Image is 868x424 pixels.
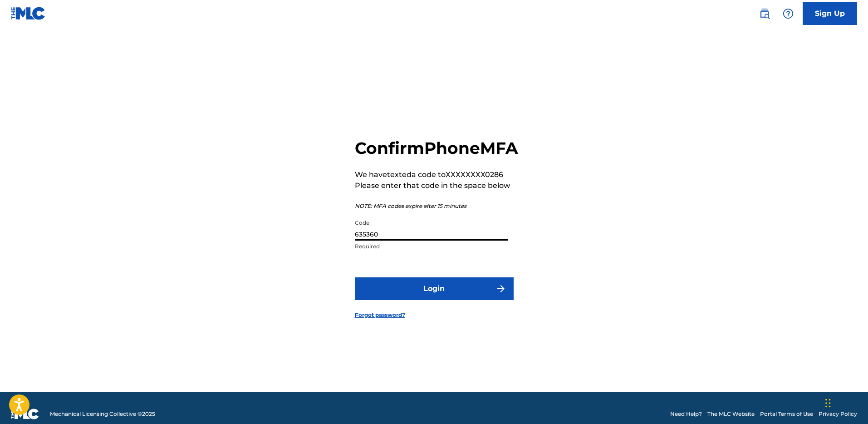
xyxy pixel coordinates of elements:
[783,8,794,19] img: help
[355,242,508,251] p: Required
[50,410,155,418] span: Mechanical Licensing Collective © 2025
[759,8,770,19] img: search
[355,277,514,300] button: Login
[707,410,755,418] a: The MLC Website
[755,5,774,23] a: Public Search
[779,5,797,23] div: Help
[495,283,506,294] img: f7272a7cc735f4ea7f67.svg
[355,169,518,180] p: We have texted a code to XXXXXXXX0286
[823,380,868,424] iframe: Chat Widget
[825,389,831,417] div: Drag
[670,410,702,418] a: Need Help?
[819,410,857,418] a: Privacy Policy
[355,180,518,191] p: Please enter that code in the space below
[803,2,857,25] a: Sign Up
[355,202,518,210] p: NOTE: MFA codes expire after 15 minutes
[760,410,813,418] a: Portal Terms of Use
[355,311,405,319] a: Forgot password?
[11,7,46,20] img: MLC Logo
[11,409,39,419] img: logo
[355,138,518,158] h2: Confirm Phone MFA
